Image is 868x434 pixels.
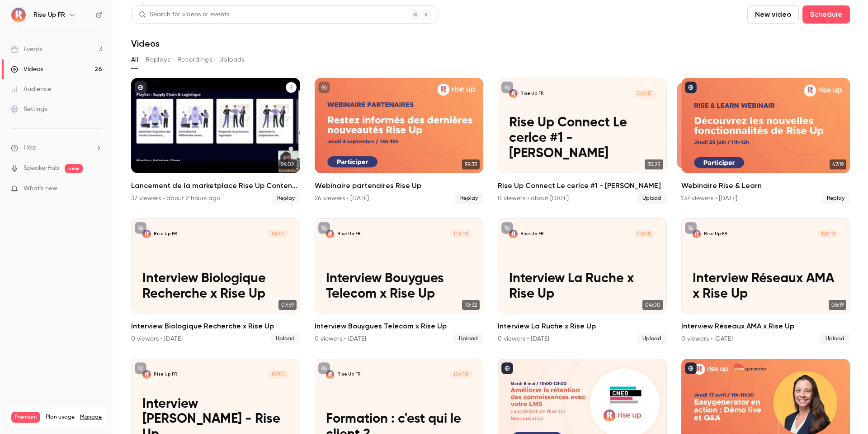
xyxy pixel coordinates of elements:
[154,371,177,377] p: Rise Up FR
[315,78,484,204] li: Webinaire partenaires Rise Up
[135,362,146,374] button: unpublished
[685,82,697,93] button: published
[267,230,288,238] span: [DATE]
[681,78,850,204] a: 47:1947:19Webinaire Rise & Learn137 viewers • [DATE]Replay
[520,231,544,237] p: Rise Up FR
[24,184,57,193] span: What's new
[11,412,40,423] span: Premium
[693,230,701,238] img: Interview Réseaux AMA x Rise Up
[817,230,839,238] span: [DATE]
[693,271,839,302] p: Interview Réseaux AMA x Rise Up
[177,53,212,67] button: Recordings
[315,334,366,343] div: 0 viewers • [DATE]
[131,53,138,67] button: All
[498,218,667,344] a: Interview La Ruche x Rise UpRise Up FR[DATE]Interview La Ruche x Rise Up04:00Interview La Ruche x...
[318,362,330,374] button: unpublished
[337,231,361,237] p: Rise Up FR
[501,82,513,93] button: unpublished
[509,116,655,162] p: Rise Up Connect Le cerlce #1 - [PERSON_NAME]
[131,78,300,204] li: Lancement de la marketplace Rise Up Content & présentation des Content Playlists
[131,218,300,344] li: Interview Biologique Recherche x Rise Up
[131,38,160,49] h1: Videos
[830,159,846,169] span: 47:19
[637,333,667,344] span: Upload
[326,370,335,379] img: Formation : c'est qui le client ?
[139,10,229,19] div: Search for videos or events
[462,300,480,310] span: 10:32
[278,300,297,310] span: 07:59
[146,53,170,67] button: Replays
[509,89,518,98] img: Rise Up Connect Le cerlce #1 - Thierry Bonetto
[135,82,146,93] button: published
[131,194,220,203] div: 37 viewers • about 2 hours ago
[267,370,288,379] span: [DATE]
[747,5,799,24] button: New video
[509,230,518,238] img: Interview La Ruche x Rise Up
[637,193,667,204] span: Upload
[681,334,733,343] div: 0 viewers • [DATE]
[462,159,480,169] span: 59:33
[498,78,667,204] li: Rise Up Connect Le cerlce #1 - Thierry Bonetto
[135,222,146,234] button: unpublished
[453,333,483,344] span: Upload
[633,89,655,98] span: [DATE]
[455,193,483,204] span: Replay
[270,333,300,344] span: Upload
[142,230,151,238] img: Interview Biologique Recherche x Rise Up
[318,222,330,234] button: unpublished
[681,78,850,204] li: Webinaire Rise & Learn
[11,65,43,74] div: Videos
[91,185,102,193] iframe: Noticeable Trigger
[315,194,369,203] div: 26 viewers • [DATE]
[498,180,667,191] h2: Rise Up Connect Le cerlce #1 - [PERSON_NAME]
[131,5,850,429] section: Videos
[11,8,26,22] img: Rise Up FR
[80,414,102,421] a: Manage
[131,180,300,191] h2: Lancement de la marketplace Rise Up Content & présentation des Content Playlists
[219,53,245,67] button: Uploads
[820,333,850,344] span: Upload
[326,230,335,238] img: Interview Bouygues Telecom x Rise Up
[318,82,330,93] button: unpublished
[498,218,667,344] li: Interview La Ruche x Rise Up
[46,414,75,421] span: Plan usage
[704,231,727,237] p: Rise Up FR
[11,45,42,54] div: Events
[829,300,846,310] span: 06:19
[315,180,484,191] h2: Webinaire partenaires Rise Up
[11,143,102,153] li: help-dropdown-opener
[131,78,300,204] a: 26:02Lancement de la marketplace Rise Up Content & présentation des Content Playlists37 viewers •...
[498,321,667,332] h2: Interview La Ruche x Rise Up
[24,164,59,173] a: SpeakerHub
[681,321,850,332] h2: Interview Réseaux AMA x Rise Up
[337,371,361,377] p: Rise Up FR
[450,230,472,238] span: [DATE]
[685,362,697,374] button: published
[685,222,697,234] button: unpublished
[315,218,484,344] li: Interview Bouygues Telecom x Rise Up
[498,78,667,204] a: Rise Up Connect Le cerlce #1 - Thierry BonettoRise Up FR[DATE]Rise Up Connect Le cerlce #1 - [PER...
[326,271,472,302] p: Interview Bouygues Telecom x Rise Up
[315,218,484,344] a: Interview Bouygues Telecom x Rise UpRise Up FR[DATE]Interview Bouygues Telecom x Rise Up10:32Inte...
[681,218,850,344] a: Interview Réseaux AMA x Rise UpRise Up FR[DATE]Interview Réseaux AMA x Rise Up06:19Interview Re...
[501,362,513,374] button: published
[131,218,300,344] a: Interview Biologique Recherche x Rise UpRise Up FR[DATE]Interview Biologique Recherche x Rise Up0...
[131,334,183,343] div: 0 viewers • [DATE]
[498,334,549,343] div: 0 viewers • [DATE]
[142,370,151,379] img: Interview Yannig Raffenel - Rise Up
[645,159,663,169] span: 35:25
[509,271,655,302] p: Interview La Ruche x Rise Up
[278,159,297,169] span: 26:02
[520,91,544,96] p: Rise Up FR
[11,85,51,94] div: Audience
[131,321,300,332] h2: Interview Biologique Recherche x Rise Up
[154,231,177,237] p: Rise Up FR
[272,193,300,204] span: Replay
[501,222,513,234] button: unpublished
[498,194,569,203] div: 0 viewers • about [DATE]
[633,230,655,238] span: [DATE]
[65,164,83,173] span: new
[450,370,472,379] span: [DATE]
[642,300,663,310] span: 04:00
[11,105,47,114] div: Settings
